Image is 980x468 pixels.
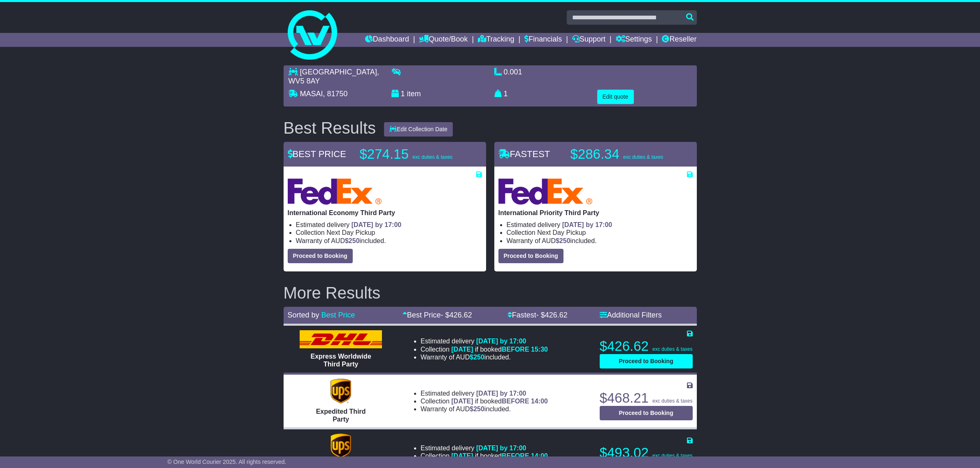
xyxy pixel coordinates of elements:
[545,311,568,319] span: 426.62
[652,398,692,404] span: exc duties & taxes
[616,33,652,47] a: Settings
[531,398,548,405] span: 14:00
[452,398,548,405] span: if booked
[600,406,693,420] button: Proceed to Booking
[345,237,360,244] span: $
[331,433,351,458] img: UPS (new): Express Saver Third Party
[421,353,548,361] li: Warranty of AUD included.
[476,338,526,345] span: [DATE] by 17:00
[365,33,409,47] a: Dashboard
[498,178,593,205] img: FedEx Express: International Priority Third Party
[507,221,693,229] li: Estimated delivery
[323,90,348,98] span: , 81750
[498,209,693,217] p: International Priority Third Party
[597,90,634,104] button: Edit quote
[470,354,484,361] span: $
[572,33,605,47] a: Support
[384,122,453,137] button: Edit Collection Date
[652,346,692,352] span: exc duties & taxes
[600,390,693,406] p: $468.21
[536,311,568,319] span: - $
[168,459,286,465] span: © One World Courier 2025. All rights reserved.
[531,452,548,459] span: 14:00
[288,311,319,319] span: Sorted by
[556,237,570,244] span: $
[288,209,482,217] p: International Economy Third Party
[562,221,612,228] span: [DATE] by 17:00
[401,90,405,98] span: 1
[421,389,548,397] li: Estimated delivery
[662,33,696,47] a: Reseller
[288,249,353,263] button: Proceed to Booking
[473,405,484,412] span: 250
[421,337,548,345] li: Estimated delivery
[478,33,514,47] a: Tracking
[504,90,508,98] span: 1
[326,229,375,236] span: Next Day Pickup
[600,445,693,461] p: $493.02
[351,221,402,228] span: [DATE] by 17:00
[452,346,473,353] span: [DATE]
[452,452,548,459] span: if booked
[507,237,693,245] li: Warranty of AUD included.
[300,90,323,98] span: MASAI
[498,149,550,159] span: FASTEST
[296,237,482,245] li: Warranty of AUD included.
[452,452,473,459] span: [DATE]
[316,408,366,423] span: Expedited Third Party
[600,311,662,319] a: Additional Filters
[559,237,570,244] span: 250
[300,330,382,348] img: DHL: Express Worldwide Third Party
[331,379,351,403] img: UPS (new): Expedited Third Party
[537,229,586,236] span: Next Day Pickup
[502,452,529,459] span: BEFORE
[421,405,548,413] li: Warranty of AUD included.
[419,33,468,47] a: Quote/Book
[502,398,529,405] span: BEFORE
[507,229,693,236] li: Collection
[507,311,568,319] a: Fastest- $426.62
[321,311,355,319] a: Best Price
[531,346,548,353] span: 15:30
[449,311,472,319] span: 426.62
[421,444,548,452] li: Estimated delivery
[360,146,463,162] p: $274.15
[502,346,529,353] span: BEFORE
[412,154,452,160] span: exc duties & taxes
[403,311,472,319] a: Best Price- $426.62
[476,390,526,397] span: [DATE] by 17:00
[524,33,562,47] a: Financials
[473,354,484,361] span: 250
[407,90,421,98] span: item
[652,453,692,459] span: exc duties & taxes
[279,119,380,137] div: Best Results
[476,445,526,452] span: [DATE] by 17:00
[288,149,346,159] span: BEST PRICE
[421,452,548,460] li: Collection
[452,346,548,353] span: if booked
[310,353,371,368] span: Express Worldwide Third Party
[600,354,693,368] button: Proceed to Booking
[421,345,548,353] li: Collection
[288,178,382,205] img: FedEx Express: International Economy Third Party
[289,68,379,85] span: , WV5 8AY
[600,338,693,354] p: $426.62
[296,221,482,229] li: Estimated delivery
[296,229,482,236] li: Collection
[504,68,522,76] span: 0.001
[570,146,673,162] p: $286.34
[470,405,484,412] span: $
[300,68,377,76] span: [GEOGRAPHIC_DATA]
[441,311,472,319] span: - $
[421,397,548,405] li: Collection
[284,284,697,302] h2: More Results
[349,237,360,244] span: 250
[452,398,473,405] span: [DATE]
[498,249,563,263] button: Proceed to Booking
[623,154,663,160] span: exc duties & taxes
